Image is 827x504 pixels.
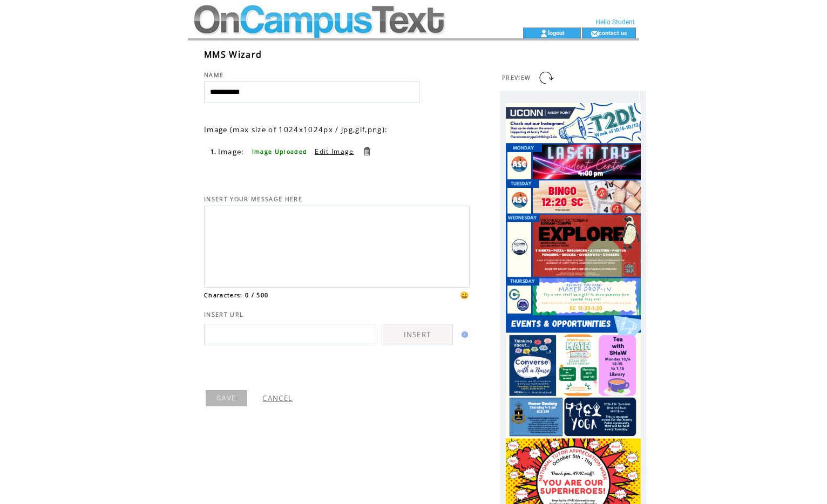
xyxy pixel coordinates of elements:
[502,74,531,81] span: PREVIEW
[595,18,635,26] span: Hello Student
[218,147,245,156] span: Image:
[382,324,453,345] a: INSERT
[204,49,262,60] span: MMS Wizard
[599,29,627,36] a: contact us
[591,29,599,38] img: contact_us_icon.gif
[548,29,565,36] a: logout
[204,125,388,134] span: Image (max size of 1024x1024px / jpg,gif,png):
[204,291,268,299] span: Characters: 0 / 500
[206,390,247,406] a: SAVE
[211,148,217,155] span: 1.
[460,290,470,300] span: 😀
[540,29,548,38] img: account_icon.gif
[315,147,354,156] a: Edit Image
[252,148,308,155] span: Image Uploaded
[362,146,372,156] a: Delete this item
[204,195,302,203] span: INSERT YOUR MESSAGE HERE
[204,71,223,79] span: NAME
[262,393,293,403] a: CANCEL
[458,331,468,338] img: help.gif
[204,311,243,318] span: INSERT URL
